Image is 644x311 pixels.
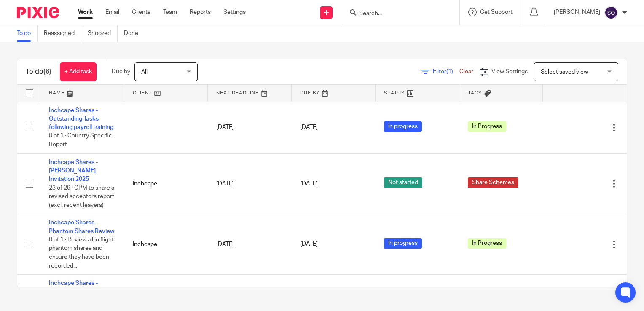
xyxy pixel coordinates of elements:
[60,62,97,81] a: + Add task
[26,67,51,76] h1: To do
[49,133,112,148] span: 0 of 1 · Country Specific Report
[163,8,177,16] a: Team
[88,25,118,42] a: Snoozed
[190,8,211,16] a: Reports
[480,9,513,15] span: Get Support
[468,121,506,132] span: In Progress
[554,8,600,16] p: [PERSON_NAME]
[208,153,292,214] td: [DATE]
[78,8,93,16] a: Work
[49,237,114,269] span: 0 of 1 · Review all in flight phantom shares and ensure they have been recorded...
[446,69,453,75] span: (1)
[124,214,208,275] td: Inchcape
[124,153,208,214] td: Inchcape
[468,177,518,188] span: Share Schemes
[300,181,318,187] span: [DATE]
[491,69,528,75] span: View Settings
[208,214,292,275] td: [DATE]
[223,8,246,16] a: Settings
[384,238,422,249] span: In progress
[208,102,292,153] td: [DATE]
[49,185,114,208] span: 23 of 29 · CPM to share a revised acceptors report (excl. recent leavers)
[358,10,434,18] input: Search
[141,69,148,75] span: All
[433,69,459,75] span: Filter
[604,6,618,19] img: svg%3E
[112,67,130,76] p: Due by
[44,25,81,42] a: Reassigned
[17,25,38,42] a: To do
[43,68,51,75] span: (6)
[105,8,119,16] a: Email
[384,121,422,132] span: In progress
[124,25,145,42] a: Done
[300,241,318,247] span: [DATE]
[132,8,150,16] a: Clients
[49,220,114,234] a: Inchcape Shares - Phantom Shares Review
[384,177,422,188] span: Not started
[17,7,59,18] img: Pixie
[468,91,482,95] span: Tags
[468,238,506,249] span: In Progress
[541,69,588,75] span: Select saved view
[459,69,473,75] a: Clear
[49,107,113,131] a: Inchcape Shares - Outstanding Tasks following payroll training
[49,280,98,295] a: Inchcape Shares - Shares Vests
[49,159,98,182] a: Inchcape Shares - [PERSON_NAME] Invitation 2025
[300,124,318,130] span: [DATE]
